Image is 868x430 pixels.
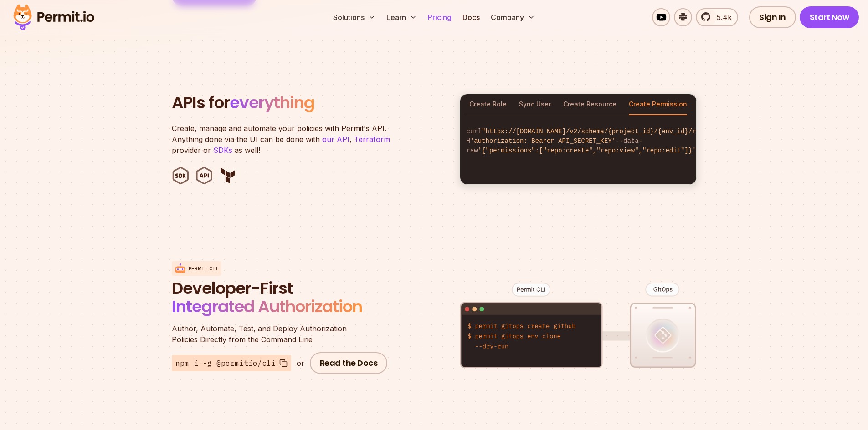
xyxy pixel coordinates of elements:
span: everything [230,91,314,114]
img: Permit logo [9,2,98,33]
button: npm i -g @permitio/cli [172,355,291,371]
span: 'authorization: Bearer API_SECRET_KEY' [470,137,616,145]
button: Create Resource [563,94,616,115]
a: our API [322,135,349,144]
button: Create Role [469,94,507,115]
button: Learn [383,8,421,26]
code: curl -H --data-raw [460,120,696,163]
span: '{"permissions":["repo:create","repo:view","repo:edit"]}' [478,147,696,154]
p: Policies Directly from the Command Line [172,323,390,345]
a: Read the Docs [310,352,388,374]
p: Permit CLI [189,265,218,272]
button: Company [487,8,539,26]
h2: APIs for [172,94,449,112]
a: Sign In [749,6,796,28]
a: SDKs [213,146,232,155]
span: 5.4k [711,12,732,23]
a: Terraform [354,135,390,144]
button: Sync User [519,94,551,115]
button: Solutions [329,8,379,26]
div: or [297,358,304,369]
p: Create, manage and automate your policies with Permit's API. Anything done via the UI can be done... [172,123,400,156]
a: Docs [459,8,483,26]
span: Developer-First [172,279,390,298]
a: Pricing [424,8,455,26]
a: Start Now [800,6,859,28]
span: npm i -g @permitio/cli [175,358,276,369]
span: Integrated Authorization [172,295,362,318]
button: Create Permission [629,94,687,115]
span: "https://[DOMAIN_NAME]/v2/schema/{project_id}/{env_id}/roles/admin/permissions" [482,128,784,135]
a: 5.4k [696,8,738,26]
span: Author, Automate, Test, and Deploy Authorization [172,323,390,334]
